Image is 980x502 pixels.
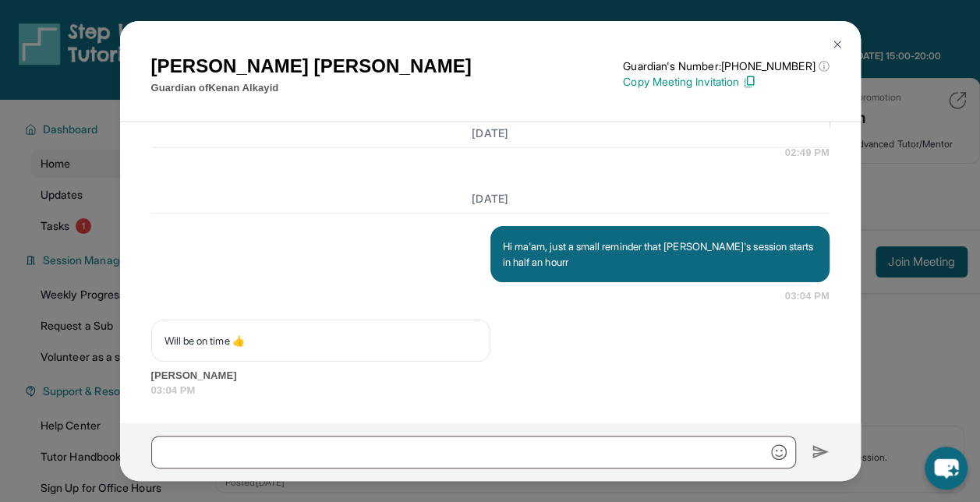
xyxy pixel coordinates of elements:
[623,58,829,74] p: Guardian's Number: [PHONE_NUMBER]
[812,443,830,461] img: Send icon
[151,52,472,80] h1: [PERSON_NAME] [PERSON_NAME]
[742,75,756,89] img: Copy Icon
[151,125,830,140] h3: [DATE]
[785,145,830,161] span: 02:49 PM
[165,333,477,348] p: Will be on time 👍
[831,38,844,51] img: Close Icon
[771,444,787,460] img: Emoji
[503,239,817,270] p: Hi ma'am, just a small reminder that [PERSON_NAME]'s session starts in half an hourr
[925,447,968,490] button: chat-button
[785,288,830,304] span: 03:04 PM
[818,58,829,74] span: ⓘ
[151,191,830,207] h3: [DATE]
[623,74,829,90] p: Copy Meeting Invitation
[151,80,472,96] p: Guardian of Kenan Alkayid
[151,368,830,384] span: [PERSON_NAME]
[151,383,830,398] span: 03:04 PM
